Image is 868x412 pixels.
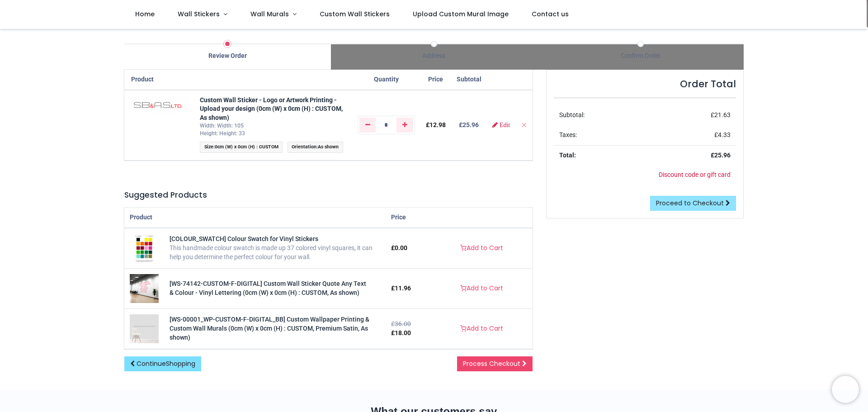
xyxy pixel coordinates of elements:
[559,152,576,159] strong: Total:
[124,189,533,201] h5: Suggested Products
[288,142,343,153] span: :
[170,280,366,296] a: [WS-74142-CUSTOM-F-DIGITAL] Custom Wall Sticker Quote Any Text & Colour - Vinyl Lettering (0cm (W...
[711,152,731,159] strong: £
[200,130,245,137] span: Height: Height: 33
[135,9,155,19] span: Home
[170,235,318,242] a: [COLOUR_SWATCH] Colour Swatch for Vinyl Stickers
[250,9,289,19] span: Wall Murals
[500,122,510,128] span: Edit
[413,9,509,19] span: Upload Custom Mural Image
[178,9,220,19] span: Wall Stickers
[650,196,736,211] a: Proceed to Checkout
[204,144,213,150] span: Size
[454,281,509,296] a: Add to Cart
[391,329,411,336] span: £
[554,125,652,145] td: Taxes:
[451,70,487,90] th: Subtotal
[711,111,731,118] span: £
[459,121,479,128] b: £
[320,9,390,19] span: Custom Wall Stickers
[130,314,159,343] img: [WS-00001_WP-CUSTOM-F-DIGITAL_BB] Custom Wallpaper Printing & Custom Wall Murals (0cm (W) x 0cm (...
[130,284,159,292] a: [WS-74142-CUSTOM-F-DIGITAL] Custom Wall Sticker Quote Any Text & Colour - Vinyl Lettering (0cm (W...
[215,144,278,150] span: 0cm (W) x 0cm (H) : CUSTOM
[359,118,376,132] a: Remove one
[714,111,731,118] span: 21.63
[395,320,411,327] span: 36.00
[532,9,569,19] span: Contact us
[391,320,411,327] del: £
[170,316,369,341] a: [WS-00001_WP-CUSTOM-F-DIGITAL_BB] Custom Wallpaper Printing & Custom Wall Murals (0cm (W) x 0cm (...
[492,122,510,128] a: Edit
[131,96,189,114] img: 8ubsoRAAAABklEQVQDAEhMv1sOplUTAAAAAElFTkSuQmCC
[134,234,155,263] img: [COLOUR_SWATCH] Colour Swatch for Vinyl Stickers
[714,131,731,138] span: £
[396,118,413,132] a: Add one
[386,208,430,228] th: Price
[124,208,386,228] th: Product
[137,359,195,368] span: Continue
[395,284,411,292] span: 11.96
[832,376,859,403] iframe: Brevo live chat
[166,359,195,368] span: Shopping
[130,325,159,332] a: [WS-00001_WP-CUSTOM-F-DIGITAL_BB] Custom Wallpaper Printing & Custom Wall Murals (0cm (W) x 0cm (...
[521,121,527,128] a: Remove from cart
[554,77,736,90] h4: Order Total
[462,121,479,128] span: 25.96
[659,171,731,178] a: Discount code or gift card
[134,244,155,251] a: [COLOUR_SWATCH] Colour Swatch for Vinyl Stickers
[124,356,201,372] a: ContinueShopping
[124,70,194,90] th: Product
[374,76,399,83] span: Quantity
[454,321,509,336] a: Add to Cart
[454,241,509,256] a: Add to Cart
[200,142,283,153] span: :
[200,123,244,129] span: Width: Width: 105
[656,199,724,208] span: Proceed to Checkout
[554,105,652,125] td: Subtotal:
[463,359,520,368] span: Process Checkout
[718,131,731,138] span: 4.33
[200,96,343,121] a: Custom Wall Sticker - Logo or Artwork Printing - Upload your design (0cm (W) x 0cm (H) : CUSTOM, ...
[429,121,446,128] span: 12.98
[420,70,451,90] th: Price
[426,121,446,128] span: £
[292,144,316,150] span: Orientation
[457,356,533,372] a: Process Checkout
[391,284,411,292] span: £
[714,152,731,159] span: 25.96
[395,329,411,336] span: 18.00
[391,244,407,251] span: £
[395,244,407,251] span: 0.00
[331,52,538,61] div: Address
[170,244,380,261] div: This handmade colour swatch is made up 37 colored vinyl squares, it can help you determine the pe...
[318,144,339,150] span: As shown
[537,52,744,61] div: Confirm Order
[124,52,331,61] div: Review Order
[130,274,159,303] img: [WS-74142-CUSTOM-F-DIGITAL] Custom Wall Sticker Quote Any Text & Colour - Vinyl Lettering (0cm (W...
